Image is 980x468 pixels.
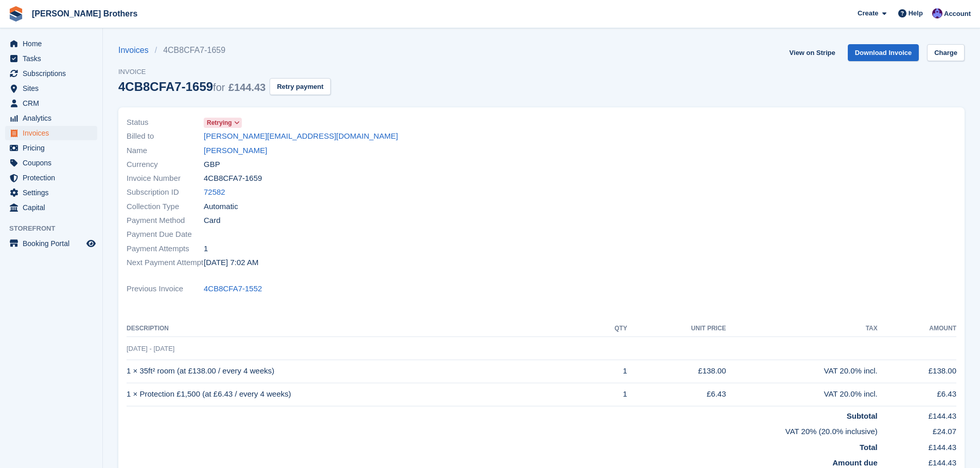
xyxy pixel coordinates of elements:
a: menu [5,126,97,140]
td: £144.43 [878,438,956,454]
time: 2025-09-30 06:02:09 UTC [204,257,258,269]
a: Invoices [118,44,155,57]
a: Preview store [85,237,97,250]
span: Payment Method [127,215,204,227]
a: [PERSON_NAME][EMAIL_ADDRESS][DOMAIN_NAME] [204,130,398,142]
th: Unit Price [627,321,726,337]
a: menu [5,236,97,251]
a: menu [5,96,97,110]
span: Next Payment Attempt [127,257,204,269]
a: menu [5,141,97,155]
td: £6.43 [627,383,726,406]
img: stora-icon-8386f47178a22dfd0bd8f6a31ec36ba5ce8667c1dd55bd0f319d3a0aa187defe.svg [8,6,24,22]
a: menu [5,171,97,185]
span: Automatic [204,201,238,213]
div: VAT 20.0% incl. [726,388,877,400]
span: Storefront [9,223,102,234]
a: View on Stripe [785,44,839,61]
a: 4CB8CFA7-1552 [204,283,262,295]
td: £138.00 [627,360,726,383]
span: GBP [204,159,220,171]
span: Capital [23,200,84,215]
a: [PERSON_NAME] [204,145,267,157]
a: [PERSON_NAME] Brothers [28,5,141,22]
span: Subscription ID [127,186,204,198]
td: 1 × 35ft² room (at £138.00 / every 4 weeks) [127,360,591,383]
span: Invoices [23,126,84,140]
span: Billed to [127,130,204,142]
span: Status [127,117,204,128]
a: 72582 [204,186,225,198]
span: Create [858,8,878,18]
span: 1 [204,243,208,255]
td: £144.43 [878,406,956,422]
div: VAT 20.0% incl. [726,365,877,377]
td: VAT 20% (20.0% inclusive) [127,422,878,438]
span: Payment Attempts [127,243,204,255]
td: £24.07 [878,422,956,438]
a: menu [5,51,97,66]
a: menu [5,111,97,125]
strong: Total [860,443,878,452]
span: Booking Portal [23,236,84,251]
span: Collection Type [127,201,204,213]
span: [DATE] - [DATE] [127,345,174,352]
a: menu [5,36,97,51]
span: 4CB8CFA7-1659 [204,173,262,184]
span: Help [908,8,923,18]
a: Download Invoice [848,44,919,61]
a: menu [5,156,97,170]
span: Sites [23,81,84,96]
div: 4CB8CFA7-1659 [118,80,265,93]
th: Tax [726,321,877,337]
span: Home [23,36,84,51]
span: Retrying [207,118,232,127]
th: QTY [591,321,627,337]
nav: breadcrumbs [118,44,331,57]
span: Payment Due Date [127,229,204,240]
button: Retry payment [270,78,330,95]
span: £144.43 [228,82,265,93]
span: Invoice [118,67,331,77]
strong: Subtotal [847,411,878,420]
th: Description [127,321,591,337]
td: 1 × Protection £1,500 (at £6.43 / every 4 weeks) [127,383,591,406]
span: Name [127,145,204,157]
span: Previous Invoice [127,283,204,295]
strong: Amount due [832,458,878,467]
a: menu [5,81,97,96]
span: Coupons [23,156,84,170]
a: Retrying [204,117,242,128]
th: Amount [878,321,956,337]
span: Account [944,9,971,19]
td: £138.00 [878,360,956,383]
td: £6.43 [878,383,956,406]
td: 1 [591,383,627,406]
span: Analytics [23,111,84,125]
a: menu [5,66,97,81]
span: for [213,82,225,93]
span: Protection [23,171,84,185]
span: CRM [23,96,84,110]
span: Tasks [23,51,84,66]
a: menu [5,200,97,215]
span: Pricing [23,141,84,155]
td: 1 [591,360,627,383]
span: Card [204,215,221,227]
span: Subscriptions [23,66,84,81]
span: Settings [23,185,84,200]
a: Charge [927,44,965,61]
img: Becca Clark [932,8,942,18]
span: Invoice Number [127,173,204,184]
a: menu [5,185,97,200]
span: Currency [127,159,204,171]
